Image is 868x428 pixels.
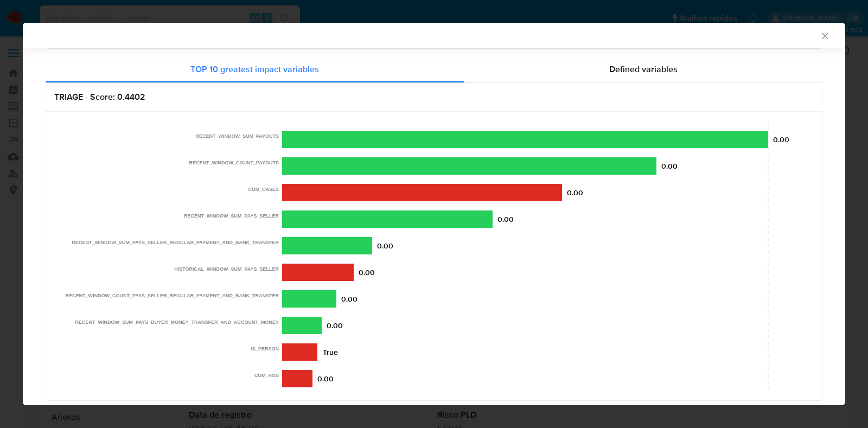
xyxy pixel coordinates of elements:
button: Fechar a janela [820,30,829,40]
h2: TRIAGE - Score: 0.4402 [54,92,814,103]
text: RECENT_WINDOW_SUM_PAYS_BUYER_MONEY_TRANSFER_AND_ACCOUNT_MONEY [75,320,279,325]
span: TOP 10 greatest impact variables [190,63,319,75]
text: 0.00 [567,187,583,198]
span: Defined variables [609,63,678,75]
text: RECENT_WINDOW_SUM_PAYS_SELLER_REGULAR_PAYMENT_AND_BANK_TRANSFER [72,240,279,245]
text: 0.00 [317,373,334,384]
text: IS_PERSON [251,346,279,352]
text: 0.00 [341,293,358,304]
text: CUM_ROS [254,373,279,378]
text: RECENT_WINDOW_SUM_PAYOUTS [195,133,279,139]
div: recommendation-modal [23,23,845,405]
text: RECENT_WINDOW_SUM_PAYS_SELLER [184,213,279,219]
text: 0.00 [327,320,343,331]
text: True [323,347,338,357]
text: 0.00 [359,267,375,278]
text: HISTORICAL_WINDOW_SUM_PAYS_SELLER [174,266,279,272]
text: CUM_CASES [248,187,279,192]
text: 0.00 [773,134,789,145]
div: Force graphs [46,56,822,82]
text: RECENT_WINDOW_COUNT_PAYS_SELLER_REGULAR_PAYMENT_AND_BANK_TRANSFER [65,293,279,298]
text: 0.00 [377,240,393,251]
text: 0.00 [661,161,678,171]
text: 0.00 [497,214,514,225]
text: RECENT_WINDOW_COUNT_PAYOUTS [189,160,279,165]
